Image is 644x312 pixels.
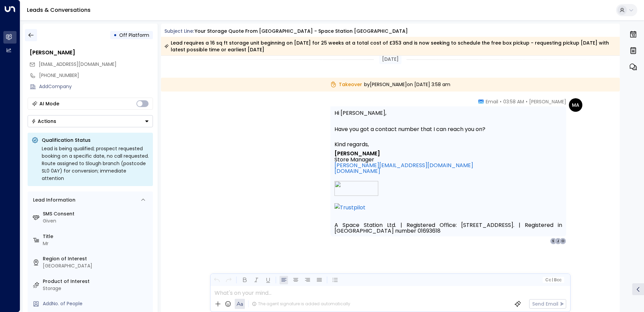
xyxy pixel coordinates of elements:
span: Takeover [330,81,362,88]
div: Kind regards, [334,141,369,147]
img: Trustpilot [334,203,376,219]
div: Button group with a nested menu [28,115,153,127]
span: Cc Bcc [545,278,561,282]
img: 81b8768e-a082-400e-b6fd-27c6dbf51e31 [334,181,378,196]
span: [PERSON_NAME] [529,98,566,105]
span: [PERSON_NAME] [334,151,380,156]
div: J [555,238,561,244]
div: Mr [43,240,150,247]
div: Actions [31,118,56,124]
span: | [552,278,553,282]
a: Leads & Conversations [27,6,91,14]
span: Email [486,98,498,105]
a: [DOMAIN_NAME] [334,168,380,174]
div: Given [43,217,150,225]
div: Have you got a contact number that I can reach you on? [334,125,562,133]
button: Redo [224,276,233,284]
label: Product of Interest [43,278,150,285]
span: Off Platform [119,32,149,38]
div: O [559,238,566,244]
span: Subject Line: [164,28,194,34]
div: Store Manager [334,157,374,162]
button: Cc|Bcc [542,277,564,283]
span: 03:58 AM [503,98,524,105]
div: • [114,29,117,41]
span: • [526,98,527,105]
div: AddCompany [39,83,153,90]
a: [PERSON_NAME][EMAIL_ADDRESS][DOMAIN_NAME] [334,162,473,168]
div: AI Mode [39,100,59,107]
p: Qualification Status [42,137,149,144]
label: SMS Consent [43,210,150,217]
div: by [PERSON_NAME] on [DATE] 3:58 am [161,78,620,92]
button: Actions [28,115,153,127]
div: Storage [43,285,150,292]
div: S [550,238,557,244]
div: Hi [PERSON_NAME], [334,109,562,117]
label: Region of Interest [43,255,150,262]
span: jamesarthur1821@gmail.com [39,61,117,68]
div: Lead is being qualified; prospect requested booking on a specific date, no call requested. Route ... [42,145,149,182]
button: Undo [213,276,221,284]
div: Your storage quote from [GEOGRAPHIC_DATA] - Space Station [GEOGRAPHIC_DATA] [195,28,408,35]
div: [DATE] [379,54,401,64]
span: [EMAIL_ADDRESS][DOMAIN_NAME] [39,61,117,68]
label: Title [43,233,150,240]
div: [PHONE_NUMBER] [39,72,153,79]
div: [PERSON_NAME] [30,49,153,57]
span: • [500,98,502,105]
div: MA [569,98,582,112]
div: A Space Station Ltd. | Registered Office: [STREET_ADDRESS]. | Registered in [GEOGRAPHIC_DATA] num... [334,222,562,234]
div: The agent signature is added automatically [252,301,350,307]
div: AddNo. of People [43,300,150,307]
div: Lead requires a 16 sq ft storage unit beginning on [DATE] for 25 weeks at a total cost of £353 an... [164,40,616,53]
div: Lead Information [31,197,75,204]
div: [GEOGRAPHIC_DATA] [43,262,150,269]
